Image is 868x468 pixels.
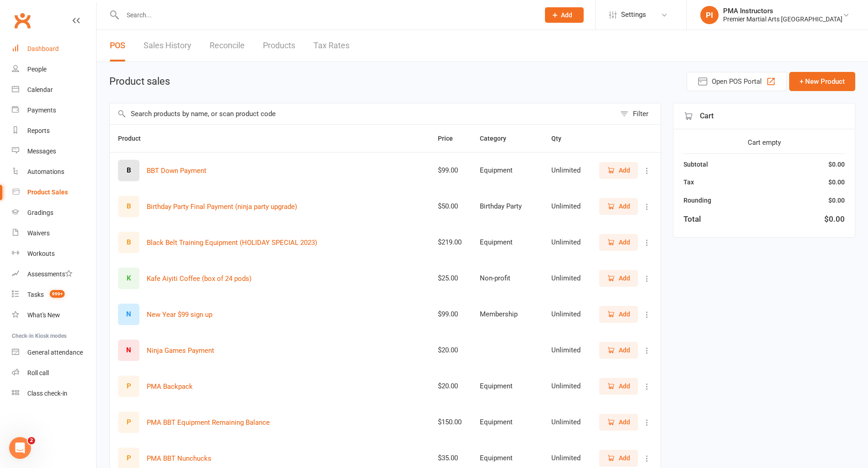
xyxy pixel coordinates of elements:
[27,390,67,397] div: Class check-in
[147,417,270,428] button: PMA BBT Equipment Remaining Balance
[723,15,842,23] div: Premier Martial Arts [GEOGRAPHIC_DATA]
[438,203,463,210] div: $50.00
[480,454,535,462] div: Equipment
[27,107,56,114] div: Payments
[683,177,694,187] div: Tax
[438,418,463,426] div: $150.00
[551,454,581,462] div: Unlimited
[551,133,571,144] button: Qty
[118,304,139,325] div: Set product image
[599,342,638,358] button: Add
[27,250,55,257] div: Workouts
[683,213,701,225] div: Total
[599,414,638,430] button: Add
[480,167,535,174] div: Equipment
[828,159,845,169] div: $0.00
[27,270,72,278] div: Assessments
[12,264,96,285] a: Assessments
[633,108,648,119] div: Filter
[480,382,535,390] div: Equipment
[712,76,762,87] span: Open POS Portal
[480,275,535,282] div: Non-profit
[438,135,463,142] span: Price
[263,30,295,61] a: Products
[12,39,96,59] a: Dashboard
[599,270,638,286] button: Add
[118,412,139,433] div: Set product image
[599,198,638,214] button: Add
[621,5,646,25] span: Settings
[147,273,252,284] button: Kafe Aiyiti Coffee (box of 24 pods)
[210,30,245,61] a: Reconcile
[12,383,96,404] a: Class kiosk mode
[619,381,630,391] span: Add
[147,345,214,356] button: Ninja Games Payment
[824,213,845,225] div: $0.00
[438,382,463,390] div: $20.00
[12,121,96,141] a: Reports
[27,349,83,356] div: General attendance
[11,9,34,32] a: Clubworx
[27,168,64,175] div: Automations
[551,239,581,246] div: Unlimited
[12,223,96,244] a: Waivers
[619,417,630,427] span: Add
[27,311,60,319] div: What's New
[438,133,463,144] button: Price
[828,195,845,205] div: $0.00
[619,273,630,283] span: Add
[599,162,638,178] button: Add
[27,45,59,52] div: Dashboard
[110,103,616,124] input: Search products by name, or scan product code
[438,167,463,174] div: $99.00
[789,72,855,91] button: + New Product
[551,135,571,142] span: Qty
[438,239,463,246] div: $219.00
[673,103,855,129] div: Cart
[147,453,211,464] button: PMA BBT Nunchucks
[50,290,65,298] span: 999+
[9,437,31,459] iframe: Intercom live chat
[619,165,630,175] span: Add
[616,103,661,124] button: Filter
[12,363,96,383] a: Roll call
[313,30,349,61] a: Tax Rates
[683,159,708,169] div: Subtotal
[27,148,56,155] div: Messages
[118,340,139,361] div: Set product image
[619,453,630,463] span: Add
[27,369,49,376] div: Roll call
[551,418,581,426] div: Unlimited
[12,59,96,80] a: People
[551,275,581,282] div: Unlimited
[438,310,463,318] div: $99.00
[619,237,630,247] span: Add
[619,345,630,355] span: Add
[27,209,53,216] div: Gradings
[12,100,96,121] a: Payments
[118,160,139,181] div: Set product image
[118,268,139,289] div: Set product image
[12,141,96,162] a: Messages
[12,285,96,305] a: Tasks 999+
[12,80,96,100] a: Calendar
[438,454,463,462] div: $35.00
[144,30,191,61] a: Sales History
[118,135,151,142] span: Product
[27,229,50,237] div: Waivers
[147,237,317,248] button: Black Belt Training Equipment (HOLIDAY SPECIAL 2023)
[480,203,535,210] div: Birthday Party
[27,291,44,298] div: Tasks
[619,201,630,211] span: Add
[551,346,581,354] div: Unlimited
[551,382,581,390] div: Unlimited
[551,310,581,318] div: Unlimited
[12,162,96,182] a: Automations
[27,188,68,196] div: Product Sales
[561,11,572,19] span: Add
[683,137,845,148] div: Cart empty
[12,203,96,223] a: Gradings
[599,306,638,322] button: Add
[619,309,630,319] span: Add
[118,133,151,144] button: Product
